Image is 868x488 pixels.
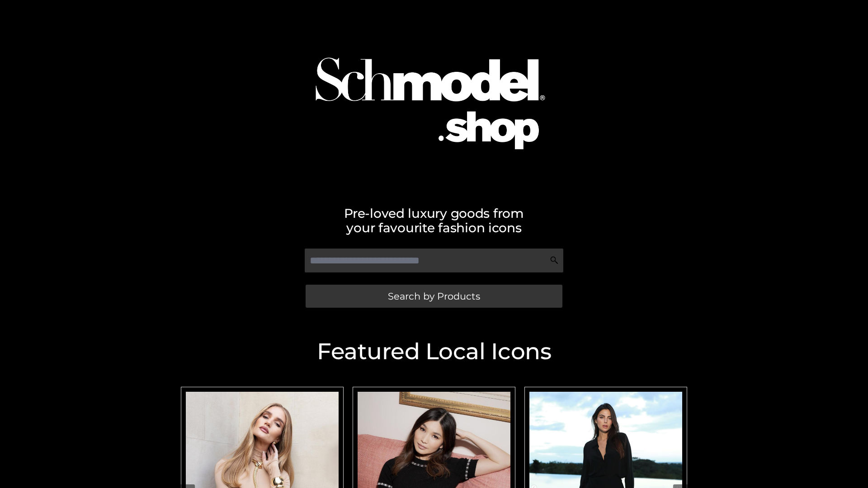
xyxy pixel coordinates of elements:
span: Search by Products [388,291,480,301]
h2: Pre-loved luxury goods from your favourite fashion icons [176,206,692,235]
img: Search Icon [550,256,559,265]
h2: Featured Local Icons​ [176,340,692,363]
a: Search by Products [306,285,562,308]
